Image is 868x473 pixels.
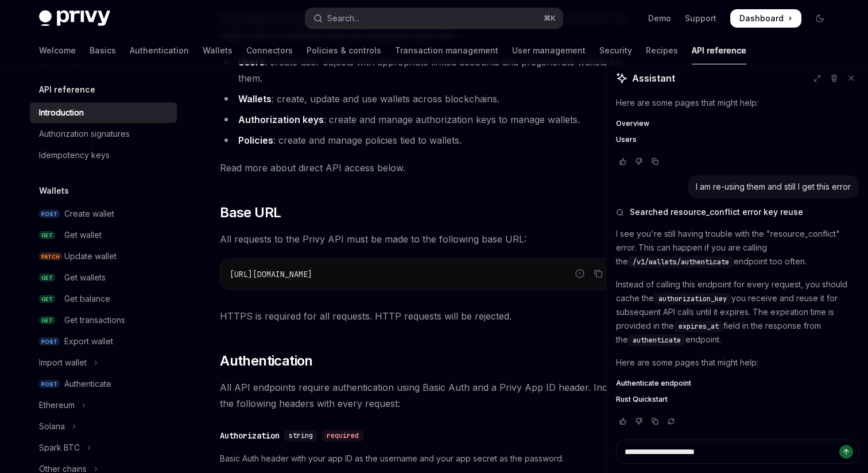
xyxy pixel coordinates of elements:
a: Users [616,135,859,144]
button: Toggle Solana section [30,416,177,437]
a: API reference [692,37,746,64]
a: Connectors [246,37,293,64]
span: HTTPS is required for all requests. HTTP requests will be rejected. [220,308,634,324]
a: GETGet transactions [30,310,177,330]
a: Security [599,37,632,64]
a: Welcome [39,37,76,64]
div: Export wallet [64,334,113,348]
button: Copy the contents from the code block [591,266,606,281]
span: POST [39,210,60,218]
textarea: Ask a question... [616,440,859,464]
div: Idempotency keys [39,148,110,162]
li: : create user objects with appropriate linked accounts and pregenerate wallets for them. [220,54,634,86]
div: Get transactions [64,313,125,327]
p: Here are some pages that might help: [616,96,859,110]
button: Searched resource_conflict error key reuse [616,206,859,218]
button: Copy chat response [648,416,662,427]
button: Vote that response was good [616,156,630,167]
div: Authenticate [64,377,111,391]
a: User management [512,37,586,64]
a: POSTAuthenticate [30,374,177,394]
li: : create and manage authorization keys to manage wallets. [220,111,634,128]
span: authorization_key [658,294,727,303]
a: Recipes [646,37,678,64]
a: Policies & controls [307,37,381,64]
span: /v1/wallets/authenticate [633,257,729,267]
span: Rust Quickstart [616,395,668,404]
span: GET [39,274,55,282]
a: Authenticate endpoint [616,379,859,388]
span: POST [39,380,60,389]
div: Ethereum [39,398,75,412]
a: Dashboard [730,9,801,28]
a: Authorization signatures [30,124,177,144]
span: Dashboard [739,13,784,24]
button: Reload last chat [664,416,678,427]
div: Update wallet [64,249,117,263]
strong: Policies [238,134,273,146]
p: I see you're still having trouble with the "resource_conflict" error. This can happen if you are ... [616,227,859,268]
a: GETGet wallets [30,267,177,288]
div: Get wallet [64,228,102,242]
div: Authorization signatures [39,127,130,141]
li: : create and manage policies tied to wallets. [220,132,634,148]
span: authenticate [633,336,681,345]
button: Toggle Ethereum section [30,395,177,416]
button: Vote that response was good [616,416,630,427]
a: Overview [616,119,859,128]
a: Rust Quickstart [616,395,859,404]
button: Open search [305,8,563,29]
a: Transaction management [395,37,498,64]
a: Authentication [130,37,189,64]
span: [URL][DOMAIN_NAME] [230,269,312,279]
a: Support [685,13,716,24]
div: Solana [39,420,65,433]
span: All requests to the Privy API must be made to the following base URL: [220,231,634,247]
button: Toggle Import wallet section [30,352,177,373]
span: Searched resource_conflict error key reuse [630,206,803,218]
div: Create wallet [64,207,114,221]
a: Basics [90,37,116,64]
span: Users [616,135,637,144]
a: PATCHUpdate wallet [30,246,177,267]
a: GETGet balance [30,289,177,309]
span: Read more about direct API access below. [220,160,634,176]
button: Vote that response was not good [632,156,646,167]
button: Report incorrect code [572,266,587,281]
button: Toggle Spark BTC section [30,437,177,458]
a: Wallets [203,37,232,64]
div: Spark BTC [39,441,80,455]
strong: Wallets [238,93,272,105]
span: GET [39,295,55,303]
span: POST [39,337,60,346]
span: expires_at [679,322,719,331]
p: Here are some pages that might help: [616,356,859,370]
span: Overview [616,119,649,128]
span: Assistant [632,71,675,85]
h5: Wallets [39,184,69,198]
div: Authorization [220,430,280,441]
a: Demo [648,13,671,24]
button: Toggle dark mode [811,9,829,28]
div: Get balance [64,292,110,306]
button: Copy chat response [648,156,662,167]
span: GET [39,231,55,240]
div: I am re-using them and still I get this error [696,181,851,193]
button: Vote that response was not good [632,416,646,427]
span: All API endpoints require authentication using Basic Auth and a Privy App ID header. Include the ... [220,379,634,412]
img: dark logo [39,10,110,26]
div: Introduction [39,106,84,120]
strong: Authorization keys [238,114,324,125]
div: Search... [327,11,359,25]
span: Base URL [220,203,281,222]
a: GETGet wallet [30,225,177,245]
span: Authenticate endpoint [616,379,691,388]
div: Get wallets [64,271,106,284]
span: Authentication [220,352,313,370]
div: required [322,430,363,441]
span: PATCH [39,252,62,261]
span: ⌘ K [544,14,556,23]
a: Introduction [30,102,177,123]
div: Import wallet [39,356,87,370]
a: POSTExport wallet [30,331,177,352]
